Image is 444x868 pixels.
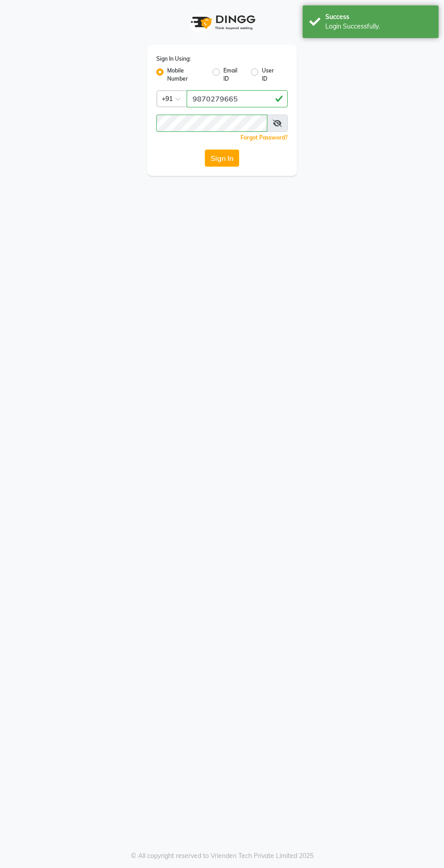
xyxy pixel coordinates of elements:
input: Username [156,115,267,132]
button: Sign In [205,149,239,167]
div: Login Successfully. [325,22,432,31]
img: logo1.svg [186,9,258,36]
a: Forgot Password? [241,134,288,141]
label: User ID [262,67,280,83]
label: Sign In Using: [156,55,191,63]
label: Email ID [223,67,244,83]
label: Mobile Number [167,67,205,83]
input: Username [187,90,288,107]
div: Success [325,12,432,22]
